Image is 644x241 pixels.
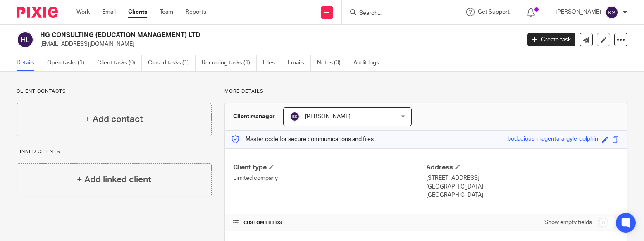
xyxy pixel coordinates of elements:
[85,113,143,126] h4: + Add contact
[290,112,300,122] img: svg%3E
[40,40,515,48] p: [EMAIL_ADDRESS][DOMAIN_NAME]
[605,6,618,19] img: svg%3E
[426,191,619,199] p: [GEOGRAPHIC_DATA]
[353,55,385,71] a: Audit logs
[17,31,34,48] img: svg%3E
[102,8,116,16] a: Email
[186,8,206,16] a: Reports
[544,218,592,227] label: Show empty fields
[263,55,281,71] a: Files
[97,55,142,71] a: Client tasks (0)
[288,55,311,71] a: Emails
[426,174,619,182] p: [STREET_ADDRESS]
[47,55,91,71] a: Open tasks (1)
[508,135,598,144] div: bodacious-magenta-argyle-dolphin
[233,174,426,182] p: Limited company
[233,163,426,172] h4: Client type
[17,88,212,95] p: Client contacts
[305,114,351,119] span: [PERSON_NAME]
[76,8,90,16] a: Work
[233,112,275,121] h3: Client manager
[478,9,510,15] span: Get Support
[527,33,575,46] a: Create task
[40,31,420,40] h2: HG CONSULTING (EDUCATION MANAGEMENT) LTD
[17,7,58,18] img: Pixie
[17,148,212,155] p: Linked clients
[426,183,619,191] p: [GEOGRAPHIC_DATA]
[224,88,627,95] p: More details
[128,8,147,16] a: Clients
[556,8,601,16] p: [PERSON_NAME]
[148,55,196,71] a: Closed tasks (1)
[233,220,426,226] h4: CUSTOM FIELDS
[202,55,257,71] a: Recurring tasks (1)
[426,163,619,172] h4: Address
[77,173,151,186] h4: + Add linked client
[160,8,173,16] a: Team
[17,55,41,71] a: Details
[317,55,347,71] a: Notes (0)
[358,10,433,17] input: Search
[231,135,374,143] p: Master code for secure communications and files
